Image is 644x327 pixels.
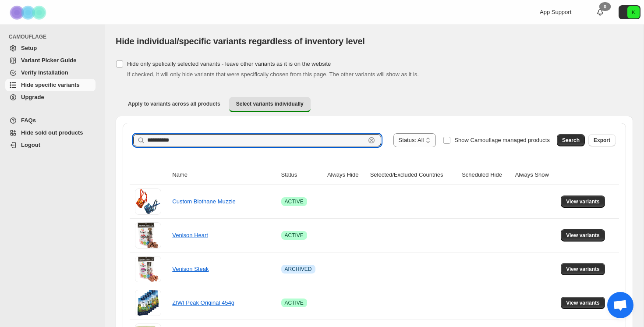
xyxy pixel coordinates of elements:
span: App Support [540,9,571,15]
span: Hide sold out products [21,129,83,136]
span: Hide individual/specific variants regardless of inventory level [116,36,365,46]
button: View variants [561,297,605,309]
div: Open chat [607,292,633,318]
span: ACTIVE [285,232,304,239]
text: K [632,10,635,15]
button: Export [588,134,616,146]
button: Apply to variants across all products [121,97,227,111]
button: Select variants individually [229,97,311,112]
th: Always Show [513,165,559,185]
a: Custom Biothane Muzzle [172,198,236,205]
a: ZIWI Peak Original 454g [172,299,234,306]
span: CAMOUFLAGE [9,33,99,40]
a: Venison Heart [172,232,208,238]
th: Name [170,165,278,185]
button: Clear [367,136,376,145]
span: ACTIVE [285,198,304,205]
span: Logout [21,142,40,148]
a: Variant Picker Guide [5,54,96,67]
span: Show Camouflage managed products [454,137,550,143]
a: 0 [596,8,605,17]
span: Hide specific variants [21,82,80,88]
span: View variants [566,232,600,239]
span: ACTIVE [285,299,304,306]
div: 0 [599,2,611,11]
img: Camouflage [7,0,51,25]
button: View variants [561,229,605,242]
span: Search [562,137,580,144]
a: Hide specific variants [5,79,96,91]
a: Logout [5,139,96,151]
a: Venison Steak [172,266,209,272]
th: Scheduled Hide [459,165,513,185]
span: If checked, it will only hide variants that were specifically chosen from this page. The other va... [127,71,419,78]
span: View variants [566,266,600,273]
span: Select variants individually [236,100,304,107]
span: Variant Picker Guide [21,57,76,64]
a: Upgrade [5,91,96,103]
button: View variants [561,263,605,275]
span: View variants [566,198,600,205]
span: Export [594,137,610,144]
span: Apply to variants across all products [128,100,220,107]
img: Custom Biothane Muzzle [135,188,161,215]
span: FAQs [21,117,36,124]
button: Avatar with initials K [619,5,640,19]
th: Selected/Excluded Countries [368,165,459,185]
span: Avatar with initials K [627,6,640,18]
span: Upgrade [21,94,44,100]
button: View variants [561,195,605,208]
a: Hide sold out products [5,127,96,139]
img: Venison Heart [135,222,161,249]
a: Setup [5,42,96,54]
img: Venison Steak [135,256,161,282]
a: FAQs [5,114,96,127]
span: Setup [21,45,37,51]
span: Hide only spefically selected variants - leave other variants as it is on the website [127,60,331,67]
span: Verify Installation [21,69,68,76]
img: ZIWI Peak Original 454g [135,290,161,316]
span: View variants [566,299,600,306]
th: Always Hide [325,165,368,185]
span: ARCHIVED [285,266,312,273]
a: Verify Installation [5,67,96,79]
button: Search [557,134,585,146]
th: Status [279,165,325,185]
